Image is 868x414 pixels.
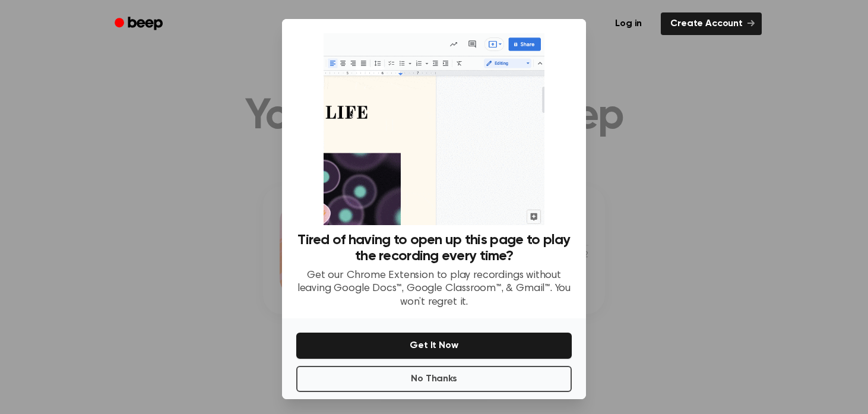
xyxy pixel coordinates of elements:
[661,12,762,35] a: Create Account
[603,10,654,37] a: Log in
[296,269,572,309] p: Get our Chrome Extension to play recordings without leaving Google Docs™, Google Classroom™, & Gm...
[106,12,173,36] a: Beep
[296,232,572,264] h3: Tired of having to open up this page to play the recording every time?
[296,366,572,392] button: No Thanks
[324,33,544,225] img: Beep extension in action
[296,333,572,359] button: Get It Now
